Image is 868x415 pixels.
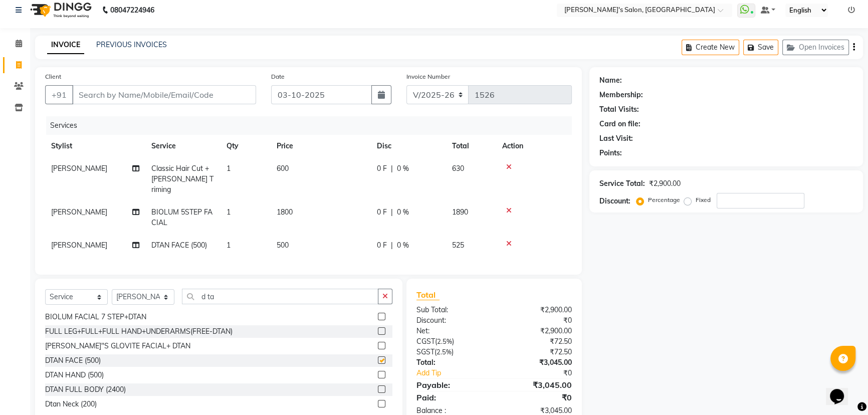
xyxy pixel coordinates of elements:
[151,164,213,194] span: Classic Hair Cut + [PERSON_NAME] Triming
[599,75,622,86] div: Name:
[391,163,393,174] span: |
[391,207,393,218] span: |
[416,337,435,346] span: CGST
[599,119,640,129] div: Card on file:
[409,357,494,368] div: Total:
[45,399,97,409] div: Dtan Neck (200)
[599,178,645,189] div: Service Total:
[397,163,409,174] span: 0 %
[494,357,579,368] div: ₹3,045.00
[437,337,452,345] span: 2.5%
[51,164,107,173] span: [PERSON_NAME]
[416,290,440,300] span: Total
[45,135,145,157] th: Stylist
[277,164,289,173] span: 600
[648,195,680,204] label: Percentage
[182,289,378,304] input: Search or Scan
[409,391,494,403] div: Paid:
[277,241,289,250] span: 500
[397,240,409,251] span: 0 %
[409,305,494,315] div: Sub Total:
[599,90,643,100] div: Membership:
[221,135,271,157] th: Qty
[494,379,579,391] div: ₹3,045.00
[409,379,494,391] div: Payable:
[446,135,496,157] th: Total
[51,207,107,217] span: [PERSON_NAME]
[227,164,231,173] span: 1
[416,347,435,356] span: SGST
[277,207,293,217] span: 1800
[409,315,494,326] div: Discount:
[452,241,464,250] span: 525
[45,326,233,337] div: FULL LEG+FULL+FULL HAND+UNDERARMS(FREE-DTAN)
[45,85,73,104] button: +91
[409,368,509,378] a: Add Tip
[494,336,579,347] div: ₹72.50
[391,240,393,251] span: |
[494,305,579,315] div: ₹2,900.00
[45,355,101,366] div: DTAN FACE (500)
[45,370,104,380] div: DTAN HAND (500)
[494,315,579,326] div: ₹0
[72,85,256,104] input: Search by Name/Mobile/Email/Code
[397,207,409,218] span: 0 %
[377,163,387,174] span: 0 F
[409,336,494,347] div: ( )
[47,36,84,54] a: INVOICE
[649,178,681,189] div: ₹2,900.00
[51,241,107,250] span: [PERSON_NAME]
[151,241,207,250] span: DTAN FACE (500)
[406,72,450,81] label: Invoice Number
[496,135,572,157] th: Action
[494,347,579,357] div: ₹72.50
[599,196,630,206] div: Discount:
[46,116,579,135] div: Services
[377,207,387,218] span: 0 F
[508,368,579,378] div: ₹0
[409,326,494,336] div: Net:
[377,240,387,251] span: 0 F
[494,391,579,403] div: ₹0
[45,72,61,81] label: Client
[452,164,464,173] span: 630
[45,312,146,322] div: BIOLUM FACIAL 7 STEP+DTAN
[45,384,126,395] div: DTAN FULL BODY (2400)
[409,347,494,357] div: ( )
[599,133,633,144] div: Last Visit:
[682,40,739,55] button: Create New
[96,40,167,49] a: PREVIOUS INVOICES
[145,135,221,157] th: Service
[45,341,190,351] div: [PERSON_NAME]"S GLOVITE FACIAL+ DTAN
[696,195,711,204] label: Fixed
[271,135,371,157] th: Price
[271,72,285,81] label: Date
[494,326,579,336] div: ₹2,900.00
[452,207,468,217] span: 1890
[826,375,858,405] iframe: chat widget
[151,207,212,227] span: BIOLUM 5STEP FACIAL
[782,40,849,55] button: Open Invoices
[743,40,778,55] button: Save
[599,148,622,158] div: Points:
[599,104,639,115] div: Total Visits:
[227,207,231,217] span: 1
[227,241,231,250] span: 1
[371,135,446,157] th: Disc
[437,348,452,356] span: 2.5%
